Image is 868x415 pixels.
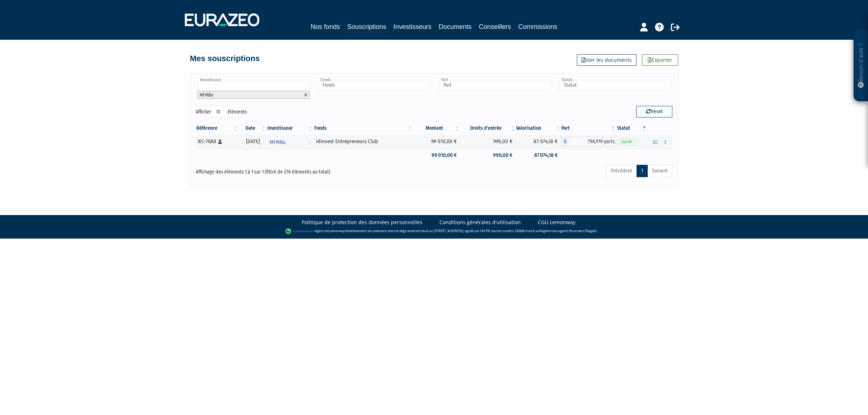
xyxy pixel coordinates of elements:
p: Besoin d'aide ? [857,33,865,98]
span: 798,919 parts [569,137,616,146]
span: Valide [619,138,635,145]
label: Afficher éléments [196,106,247,118]
a: Conditions générales d'utilisation [439,219,521,226]
th: Référence : activer pour trier la colonne par ordre croissant [196,122,239,134]
a: Exporter [642,54,678,66]
th: Montant: activer pour trier la colonne par ordre croissant [413,122,460,134]
div: A - Idinvest Entrepreneurs Club [561,137,616,146]
a: Voir les documents [577,54,637,66]
a: CGU Lemonway [538,219,575,226]
a: Investisseurs [393,22,431,32]
td: 87 074,18 € [516,149,561,162]
td: 99 010,00 € [413,134,460,149]
a: Lemonway [328,228,345,233]
th: Valorisation: activer pour trier la colonne par ordre croissant [516,122,561,134]
td: 990,00 € [460,149,516,162]
a: Politique de protection des données personnelles [302,219,422,226]
div: Affichage des éléments 1 à 1 sur 1 (filtré de 276 éléments au total) [196,164,388,176]
td: 99 010,00 € [413,149,460,162]
div: Idinvest Entrepreneurs Club [316,138,410,145]
a: 1 [637,165,648,177]
th: Fonds: activer pour trier la colonne par ordre croissant [314,122,413,134]
a: Documents [439,22,472,32]
div: IEC-7688 [197,138,236,145]
img: logo-lemonway.png [285,228,313,235]
th: Statut : activer pour trier la colonne par ordre d&eacute;croissant [616,122,647,134]
span: MFMBu [269,136,286,149]
span: MFMBu [200,92,213,98]
a: Souscriptions [347,22,386,33]
div: - Agent de (établissement de paiement dont le siège social est situé au [STREET_ADDRESS], agréé p... [7,228,861,235]
div: [DATE] [241,138,264,145]
a: Conseillers [479,22,511,32]
a: Nos fonds [311,22,340,32]
td: 990,00 € [460,134,516,149]
i: [Français] Personne physique [218,140,222,144]
h4: Mes souscriptions [190,54,260,63]
button: Reset [636,106,672,117]
th: Date: activer pour trier la colonne par ordre croissant [239,122,267,134]
td: 87 074,18 € [516,134,561,149]
i: Voir l'investisseur [308,136,311,149]
th: Investisseur: activer pour trier la colonne par ordre croissant [267,122,313,134]
a: Registre des agents financiers (Regafi) [539,228,596,233]
a: Commissions [518,22,557,32]
th: Part: activer pour trier la colonne par ordre croissant [561,122,616,134]
a: MFMBu [267,134,313,149]
img: 1732889491-logotype_eurazeo_blanc_rvb.png [185,13,259,26]
span: A [561,137,569,146]
th: Droits d'entrée: activer pour trier la colonne par ordre croissant [460,122,516,134]
select: Afficheréléments [211,106,227,118]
